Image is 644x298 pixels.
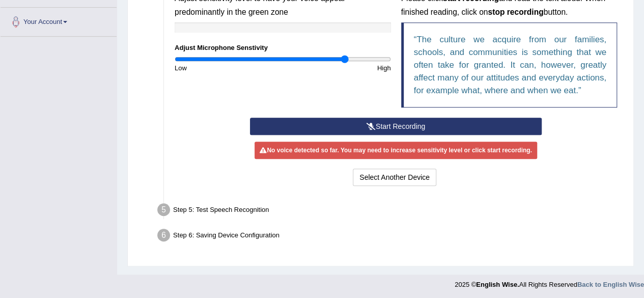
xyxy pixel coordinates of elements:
strong: English Wise. [476,281,519,288]
div: No voice detected so far. You may need to increase sensitivity level or click start recording. [255,142,537,159]
button: Select Another Device [353,169,436,186]
q: The culture we acquire from our families, schools, and communities is something that we often tak... [414,35,607,95]
button: Start Recording [250,118,542,135]
div: Low [170,63,283,73]
div: High [283,63,396,73]
div: Step 5: Test Speech Recognition [153,200,629,223]
label: Adjust Microphone Senstivity [175,43,268,52]
a: Back to English Wise [577,281,644,288]
a: Your Account [1,8,117,33]
div: 2025 © All Rights Reserved [455,275,644,289]
div: Step 6: Saving Device Configuration [153,226,629,248]
b: stop recording [488,8,543,16]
